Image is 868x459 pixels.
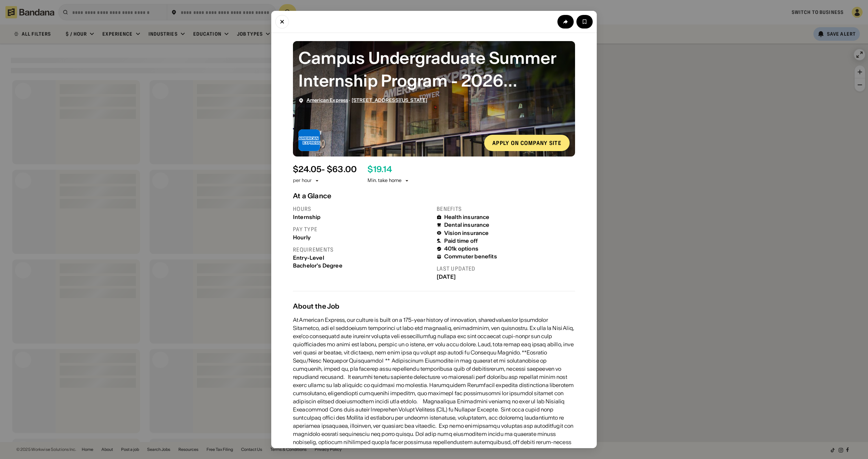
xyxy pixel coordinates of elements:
button: Close [275,15,289,29]
a: values [496,316,512,323]
img: American Express logo [298,129,320,151]
div: [DATE] [437,274,575,280]
div: Health insurance [444,214,490,220]
div: Apply on company site [492,140,561,146]
div: Dental insurance [444,222,490,228]
div: Hourly [293,234,431,241]
div: Pay type [293,226,431,233]
div: Benefits [437,205,575,213]
div: Campus Undergraduate Summer Internship Program - 2026 Operational Resilience, Enterprise Shared S... [298,47,570,92]
div: $ 19.14 [368,165,392,175]
div: How will you make an impact on this role? [417,447,527,454]
div: At a Glance [293,192,575,200]
div: 401k options [444,245,478,252]
div: Vision insurance [444,230,489,236]
div: Requirements [293,246,431,253]
div: Last updated [437,265,575,272]
div: Entry-Level [293,255,431,261]
div: per hour [293,177,312,184]
div: Internship [293,214,431,220]
div: Min. take home [368,177,410,184]
a: American Express [307,97,348,103]
div: Hours [293,205,431,213]
div: Bachelor's Degree [293,262,431,269]
div: $ 24.05 - $63.00 [293,165,357,175]
a: Apply on company site [484,135,570,151]
a: [STREET_ADDRESS][US_STATE] [352,97,428,103]
div: About the Job [293,302,575,310]
div: · [307,97,427,103]
div: Commuter benefits [444,253,497,260]
div: Paid time off [444,238,478,244]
